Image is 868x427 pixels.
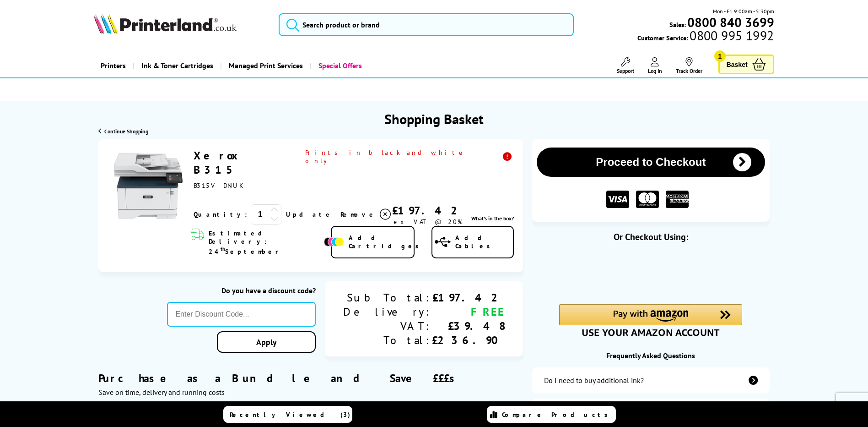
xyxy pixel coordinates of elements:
[343,290,432,305] div: Sub Total:
[98,357,523,397] div: Purchase as a Bundle and Save £££s
[167,302,316,327] input: Enter Discount Code...
[686,18,774,27] a: 0800 840 3699
[340,208,392,221] a: Delete item from your basket
[666,191,689,208] img: American Express
[432,305,505,319] div: FREE
[209,229,322,256] span: Estimated Delivery: 24 September
[544,376,644,385] div: Do I need to buy additional ink?
[104,128,148,135] span: Continue Shopping
[559,304,742,336] div: Amazon Pay - Use your Amazon account
[305,148,514,165] span: Prints in black and white only
[94,14,267,36] a: Printerland Logo
[637,31,774,42] span: Customer Service:
[432,290,505,305] div: £197.42
[532,231,769,243] div: Or Checkout Using:
[713,7,774,16] span: Mon - Fri 9:00am - 5:30pm
[114,152,183,220] img: Xerox B315
[324,237,344,246] img: Add Cartridges
[343,333,432,347] div: Total:
[223,406,352,423] a: Recently Viewed (3)
[220,54,310,77] a: Managed Print Services
[687,14,774,31] b: 0800 840 3699
[537,148,765,177] button: Proceed to Checkout
[94,14,237,34] img: Printerland Logo
[343,319,432,333] div: VAT:
[384,110,484,128] h1: Shopping Basket
[455,234,513,250] span: Add Cables
[559,257,742,289] iframe: PayPal
[167,286,316,295] div: Do you have a discount code?
[532,367,769,393] a: additional-ink
[340,210,377,219] span: Remove
[471,215,514,222] span: What's in the box?
[194,181,243,190] span: B315V_DNIUK
[432,319,505,333] div: £39.48
[636,191,659,208] img: MASTER CARD
[532,351,769,360] div: Frequently Asked Questions
[432,333,505,347] div: £236.90
[676,57,702,74] a: Track Order
[349,234,424,250] span: Add Cartridges
[392,203,464,218] div: £197.42
[141,54,213,77] span: Ink & Toner Cartridges
[471,215,514,222] a: lnk_inthebox
[394,218,463,226] span: ex VAT @ 20%
[648,67,662,74] span: Log In
[714,50,726,62] span: 1
[94,54,133,77] a: Printers
[669,20,686,29] span: Sales:
[221,246,225,252] sup: th
[718,55,774,74] a: Basket 1
[98,388,523,397] div: Save on time, delivery and running costs
[230,411,350,419] span: Recently Viewed (3)
[343,305,432,319] div: Delivery:
[727,58,748,71] span: Basket
[487,406,616,423] a: Compare Products
[617,57,634,74] a: Support
[688,31,774,40] span: 0800 995 1992
[532,399,769,424] a: items-arrive
[279,13,574,36] input: Search product or brand
[98,128,148,135] a: Continue Shopping
[286,210,333,219] a: Update
[502,411,613,419] span: Compare Products
[194,148,243,177] a: Xerox B315
[606,191,629,208] img: VISA
[217,331,316,353] a: Apply
[133,54,220,77] a: Ink & Toner Cartridges
[648,57,662,74] a: Log In
[194,210,247,219] span: Quantity:
[617,67,634,74] span: Support
[310,54,369,77] a: Special Offers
